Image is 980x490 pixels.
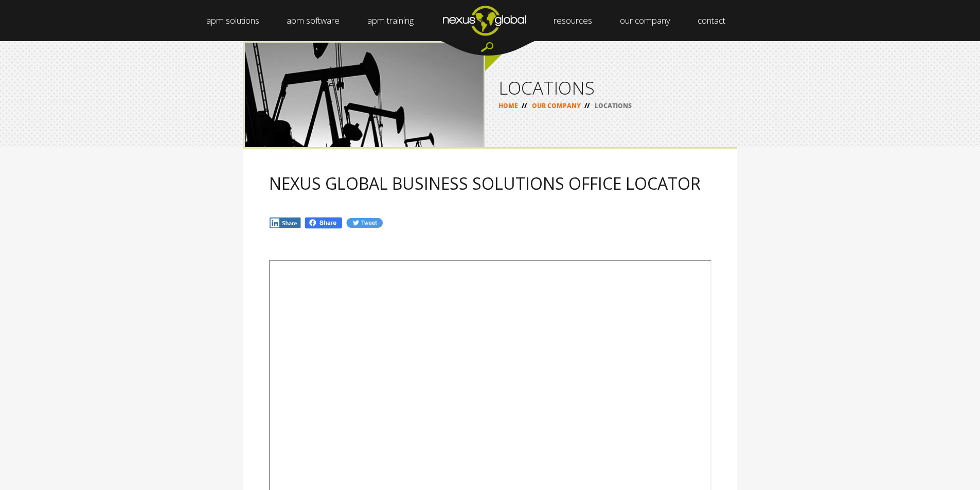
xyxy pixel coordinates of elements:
[498,101,518,110] a: HOME
[532,101,581,110] a: OUR COMPANY
[269,174,711,192] h2: NEXUS GLOBAL BUSINESS SOLUTIONS OFFICE LOCATOR
[498,79,724,97] h1: LOCATIONS
[581,101,593,110] span: //
[304,216,343,229] img: Fb.png
[518,101,530,110] span: //
[346,217,383,229] img: Tw.jpg
[269,217,302,229] img: In.jpg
